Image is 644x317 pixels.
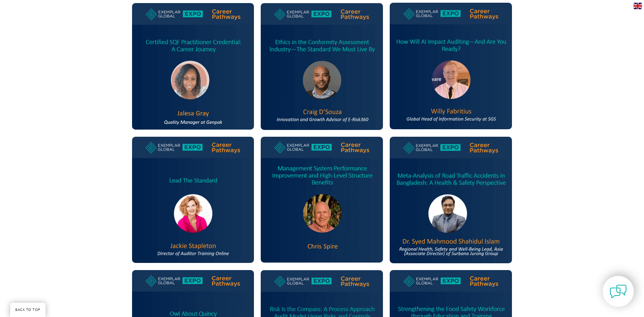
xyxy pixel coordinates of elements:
img: Jelesa SQF [132,3,254,130]
a: BACK TO TOP [10,303,45,317]
img: jackie [132,137,254,263]
img: Spire [261,137,383,263]
img: craig [261,3,383,130]
img: en [633,3,642,9]
img: willy [390,3,512,129]
img: Syed [390,137,512,263]
img: contact-chat.png [610,283,627,300]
